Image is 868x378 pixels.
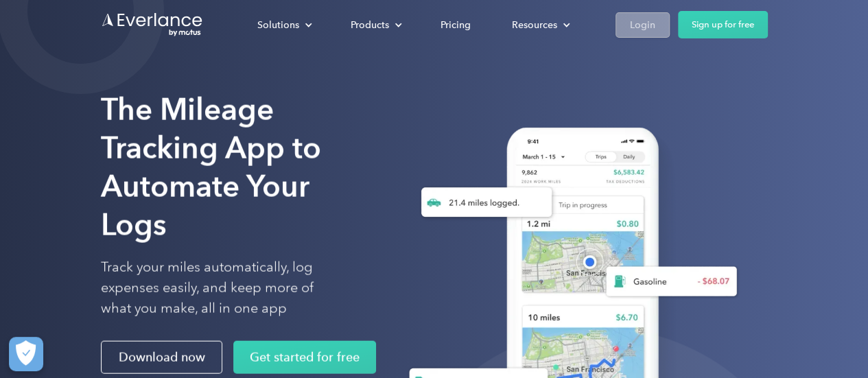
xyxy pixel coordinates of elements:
p: Track your miles automatically, log expenses easily, and keep more of what you make, all in one app [101,257,346,319]
div: Solutions [257,16,299,34]
div: Products [351,16,389,34]
button: Cookies Settings [9,337,43,371]
div: Resources [512,16,557,34]
a: Login [615,12,670,38]
a: Pricing [427,13,484,37]
div: Login [630,16,655,34]
div: Resources [498,13,581,37]
strong: The Mileage Tracking App to Automate Your Logs [101,91,321,243]
div: Pricing [441,16,471,34]
div: Products [337,13,413,37]
a: Download now [101,341,222,374]
a: Get started for free [233,341,376,374]
a: Sign up for free [678,11,768,38]
div: Solutions [244,13,323,37]
a: Go to homepage [101,12,204,38]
